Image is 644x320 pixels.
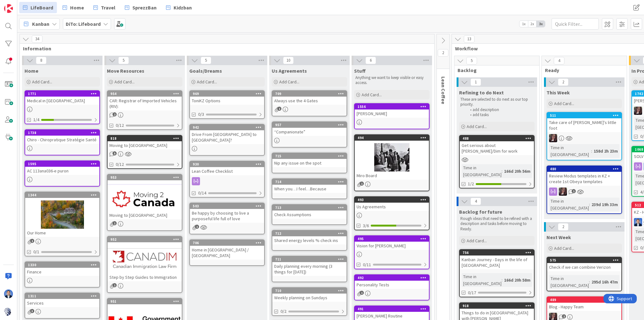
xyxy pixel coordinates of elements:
[547,113,621,118] div: 511
[466,57,477,65] span: 5
[118,57,129,64] span: 5
[355,104,429,109] div: 1556
[25,229,99,237] div: Our Home
[189,239,265,266] a: 706Home in [GEOGRAPHIC_DATA] / [GEOGRAPHIC_DATA]
[360,182,364,186] span: 1
[355,197,429,211] div: 493Us Agreements
[272,204,347,225] a: 713Check Assumptions
[189,90,265,119] a: 969ToniKZ Options0/3
[30,239,34,243] span: 1
[463,250,534,255] div: 756
[554,57,564,65] span: 4
[190,209,264,223] div: Be happy by choosing to live a purposeful life full of love
[355,104,429,118] div: 1556[PERSON_NAME]
[108,273,182,281] div: Step by Step Guides to Immigration
[467,107,534,112] li: add description
[107,236,182,293] a: 952Step by Step Guides to Immigration
[272,91,347,105] div: 709Always use the 4 Gates
[190,97,264,105] div: ToniKZ Options
[355,203,429,211] div: Us Agreements
[25,91,99,105] div: 1771Medical in [GEOGRAPHIC_DATA]
[550,167,621,171] div: 480
[25,167,99,175] div: AC 113ana036-e puron
[590,201,619,208] div: 239d 19h 33m
[190,203,264,209] div: 503
[559,188,567,196] img: TD
[272,205,347,211] div: 713
[25,161,99,175] div: 1595AC 113ana036-e puron
[25,299,99,307] div: Services
[116,161,124,168] span: 0/12
[25,129,100,155] a: 1738Chiro - Chiropratique Stratégie Santé
[189,68,222,74] span: Goals/Dreams
[550,258,621,262] div: 575
[440,76,447,104] span: Lean Coffee
[355,306,429,320] div: 491[PERSON_NAME] Routine
[193,92,264,96] div: 969
[272,256,347,262] div: 711
[272,287,347,316] a: 710Weekly planning on Sundays0/2
[547,297,621,303] div: 489
[363,261,371,268] span: 0/11
[190,203,264,223] div: 503Be happy by choosing to live a purposeful life full of love
[193,125,264,130] div: 942
[463,136,534,141] div: 488
[470,198,481,205] span: 4
[460,250,534,255] div: 756
[549,144,591,158] div: Time in [GEOGRAPHIC_DATA]
[101,4,115,11] span: Travel
[272,122,347,136] div: 957“Companionate”
[549,275,589,289] div: Time in [GEOGRAPHIC_DATA]
[108,237,182,242] div: 952
[547,257,622,291] a: 575Check if we can combine VerizonTime in [GEOGRAPHIC_DATA]:295d 16h 47m
[190,161,264,175] div: 930Lean Coffee Checklist
[107,174,182,231] a: 953Moving to [GEOGRAPHIC_DATA]
[634,107,642,115] img: TD
[358,198,429,202] div: 493
[25,68,38,74] span: Home
[23,45,426,52] span: Information
[189,161,265,198] a: 930Lean Coffee Checklist0/14
[365,57,376,64] span: 6
[358,276,429,280] div: 492
[272,122,347,128] div: 957
[554,101,574,106] span: Add Card...
[108,91,182,110] div: 954CAR: Registrar of Imported Vehicles (RIV):
[193,204,264,208] div: 503
[162,2,196,13] a: Kidzban
[519,21,528,27] span: 1x
[195,225,199,229] span: 1
[108,136,182,141] div: 818
[197,79,217,85] span: Add Card...
[272,159,347,167] div: Nip any issue on the spot
[25,160,100,187] a: 1595AC 113ana036-e puron
[355,135,429,141] div: 494
[272,153,347,159] div: 715
[25,130,99,144] div: 1738Chiro - Chiropratique Stratégie Santé
[4,4,13,13] img: Visit kanbanzone.com
[25,136,99,144] div: Chiro - Chiropratique Stratégie Santé
[190,167,264,175] div: Lean Coffee Checklist
[355,236,429,242] div: 495
[108,136,182,149] div: 818Moving to [GEOGRAPHIC_DATA]
[355,236,429,250] div: 495Vision for [PERSON_NAME]
[116,122,124,129] span: 0/12
[108,175,182,219] div: 953Moving to [GEOGRAPHIC_DATA]
[272,121,347,148] a: 957“Companionate”
[355,306,429,312] div: 491
[25,261,100,288] a: 1330Finance
[28,193,99,197] div: 1344
[113,112,117,116] span: 2
[25,293,99,299] div: 1311
[275,123,347,127] div: 957
[634,218,642,226] img: DP
[19,2,57,13] a: LifeBoard
[549,198,589,211] div: Time in [GEOGRAPHIC_DATA]
[549,134,557,142] img: TD
[547,263,621,271] div: Check if we can combine Verizon
[547,134,621,142] div: TD
[547,166,621,186] div: 480Review Modus templates in KZ + create 1st Obeya templates
[33,116,39,123] span: 1/4
[468,181,474,187] span: 1/2
[107,90,182,130] a: 954CAR: Registrar of Imported Vehicles (RIV):0/12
